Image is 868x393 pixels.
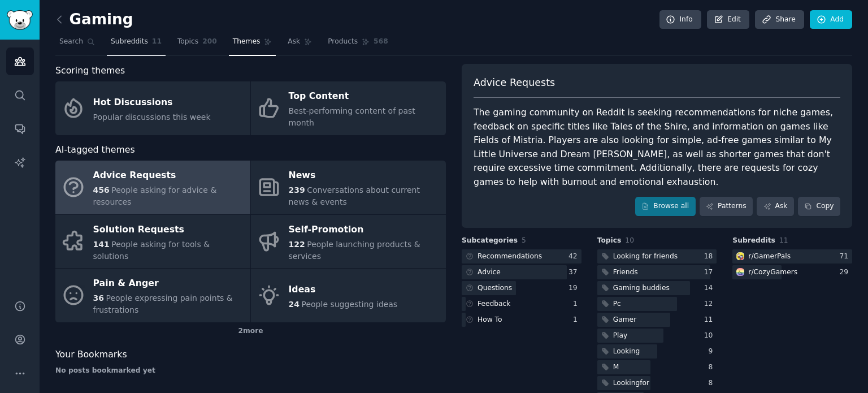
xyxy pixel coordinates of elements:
[55,33,99,56] a: Search
[93,167,245,185] div: Advice Requests
[462,313,581,327] a: How To1
[707,10,749,29] a: Edit
[839,267,852,278] div: 29
[55,161,250,214] a: Advice Requests456People asking for advice & resources
[597,344,717,359] a: Looking9
[597,360,717,374] a: M8
[474,106,840,189] div: The gaming community on Reddit is seeking recommendations for niche games, feedback on specific t...
[755,10,804,29] a: Share
[597,281,717,295] a: Gaming buddies14
[93,185,110,195] span: 456
[289,106,415,127] span: Best-performing content of past month
[704,331,717,341] div: 10
[55,81,250,135] a: Hot DiscussionsPopular discussions this week
[462,236,518,246] span: Subcategories
[597,313,717,327] a: Gamer11
[597,236,622,246] span: Topics
[462,265,581,279] a: Advice37
[93,240,110,249] span: 141
[152,37,162,47] span: 11
[93,240,210,261] span: People asking for tools & solutions
[613,283,670,293] div: Gaming buddies
[289,240,420,261] span: People launching products & services
[573,315,581,325] div: 1
[810,10,852,29] a: Add
[748,252,791,262] div: r/ GamerPals
[289,167,440,185] div: News
[704,267,717,278] div: 17
[107,33,166,56] a: Subreddits11
[597,249,717,264] a: Looking for friends18
[700,197,753,216] a: Patterns
[324,33,392,56] a: Products568
[55,269,250,322] a: Pain & Anger36People expressing pain points & frustrations
[177,37,198,47] span: Topics
[736,268,744,276] img: CozyGamers
[568,267,581,278] div: 37
[613,267,638,278] div: Friends
[284,33,316,56] a: Ask
[289,185,305,195] span: 239
[55,143,135,157] span: AI-tagged themes
[289,221,440,239] div: Self-Promotion
[55,215,250,269] a: Solution Requests141People asking for tools & solutions
[732,265,852,279] a: CozyGamersr/CozyGamers29
[93,293,233,314] span: People expressing pain points & frustrations
[474,76,555,90] span: Advice Requests
[289,185,420,206] span: Conversations about current news & events
[613,331,628,341] div: Play
[328,37,358,47] span: Products
[288,37,300,47] span: Ask
[779,236,788,244] span: 11
[568,252,581,262] div: 42
[625,236,634,244] span: 10
[597,265,717,279] a: Friends17
[597,297,717,311] a: Pc12
[613,315,637,325] div: Gamer
[522,236,526,244] span: 5
[289,300,300,309] span: 24
[704,283,717,293] div: 14
[462,297,581,311] a: Feedback1
[613,252,678,262] div: Looking for friends
[462,281,581,295] a: Questions19
[93,185,217,206] span: People asking for advice & resources
[839,252,852,262] div: 71
[55,366,446,376] div: No posts bookmarked yet
[757,197,794,216] a: Ask
[597,376,717,390] a: Lookingfor8
[798,197,840,216] button: Copy
[709,378,717,388] div: 8
[732,236,775,246] span: Subreddits
[748,267,797,278] div: r/ CozyGamers
[289,88,440,106] div: Top Content
[704,299,717,309] div: 12
[93,275,245,293] div: Pain & Anger
[478,283,512,293] div: Questions
[202,37,217,47] span: 200
[111,37,148,47] span: Subreddits
[478,267,501,278] div: Advice
[289,240,305,249] span: 122
[736,252,744,260] img: GamerPals
[233,37,261,47] span: Themes
[613,347,640,357] div: Looking
[374,37,388,47] span: 568
[55,322,446,340] div: 2 more
[635,197,696,216] a: Browse all
[289,280,398,299] div: Ideas
[55,64,125,78] span: Scoring themes
[704,315,717,325] div: 11
[597,329,717,343] a: Play10
[55,11,133,29] h2: Gaming
[301,300,397,309] span: People suggesting ideas
[93,221,245,239] div: Solution Requests
[93,293,104,303] span: 36
[55,348,127,362] span: Your Bookmarks
[709,347,717,357] div: 9
[573,299,581,309] div: 1
[709,362,717,373] div: 8
[59,37,83,47] span: Search
[613,378,649,388] div: Lookingfor
[251,215,446,269] a: Self-Promotion122People launching products & services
